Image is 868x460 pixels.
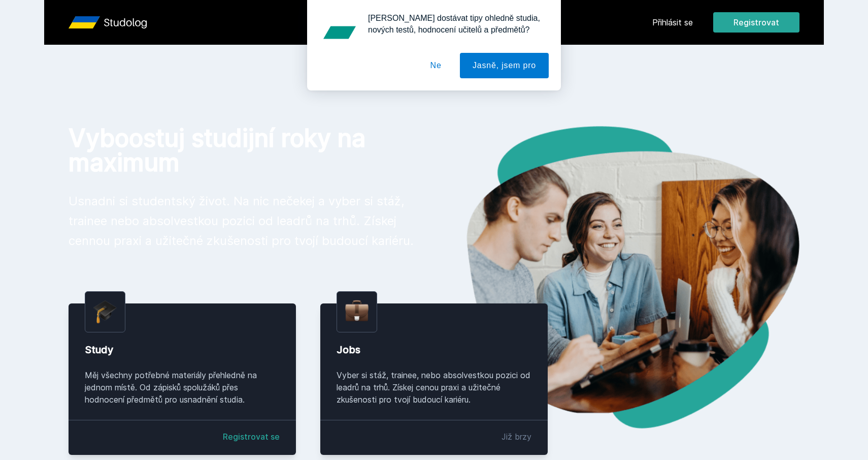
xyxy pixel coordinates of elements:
button: Jasně, jsem pro [460,53,549,78]
button: Ne [418,53,454,78]
h1: Vyboostuj studijní roky na maximum [69,126,418,175]
img: briefcase.png [345,298,369,324]
a: Registrovat se [223,431,280,443]
div: [PERSON_NAME] dostávat tipy ohledně studia, nových testů, hodnocení učitelů a předmětů? [360,12,549,36]
div: Vyber si stáž, trainee, nebo absolvestkou pozici od leadrů na trhů. Získej cenou praxi a užitečné... [337,369,531,406]
div: Již brzy [502,431,531,443]
div: Study [85,343,280,357]
div: Měj všechny potřebné materiály přehledně na jednom místě. Od zápisků spolužáků přes hodnocení pře... [85,369,280,406]
img: graduation-cap.png [93,300,117,324]
p: Usnadni si studentský život. Na nic nečekej a vyber si stáž, trainee nebo absolvestkou pozici od ... [69,191,418,251]
img: hero.png [434,126,799,428]
img: notification icon [319,12,360,53]
div: Jobs [337,343,531,357]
